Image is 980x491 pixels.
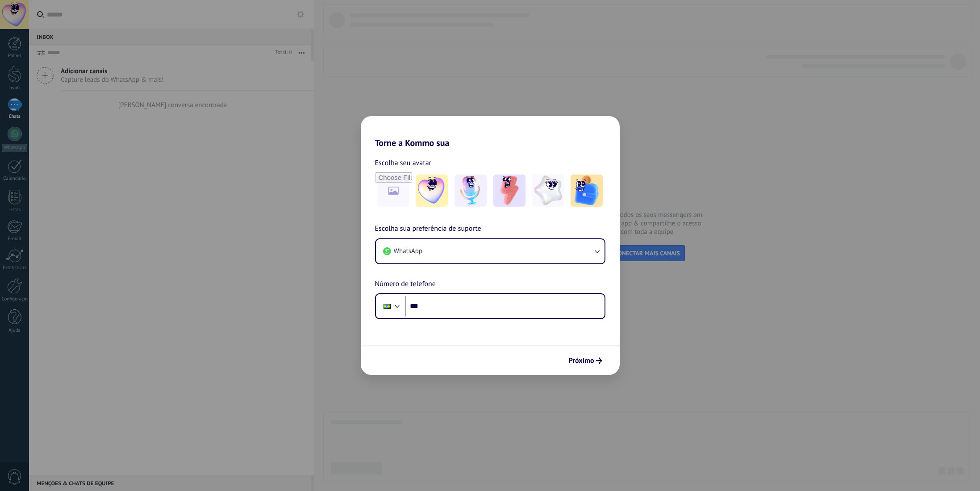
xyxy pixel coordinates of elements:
button: Próximo [565,353,606,368]
div: Brazil: + 55 [379,297,396,316]
img: -4.jpeg [532,175,564,207]
span: Escolha seu avatar [375,157,432,169]
img: -3.jpeg [493,175,525,207]
img: -2.jpeg [455,175,487,207]
img: -5.jpeg [571,175,603,207]
h2: Torne a Kommo sua [361,116,620,148]
span: Número de telefone [375,279,436,290]
img: -1.jpeg [416,175,448,207]
span: Escolha sua preferência de suporte [375,223,481,235]
button: WhatsApp [376,239,605,263]
span: WhatsApp [394,247,422,256]
span: Próximo [569,358,594,364]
